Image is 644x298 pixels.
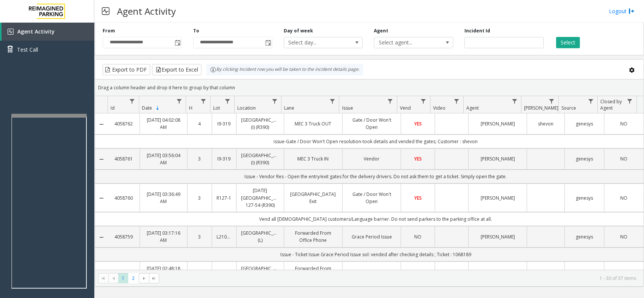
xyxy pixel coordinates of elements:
[108,134,644,148] td: issue-Gate / Door Won't Open resolution-took details and vended the gates; Customer : shevon
[144,191,183,205] a: [DATE] 03:36:49 AM
[284,37,347,48] span: Select day...
[217,120,232,127] a: I9-319
[374,37,437,48] span: Select agent...
[269,96,280,106] a: Location Filter Menu
[289,120,338,127] a: MEC 3 Truck OUT
[289,191,338,205] a: [GEOGRAPHIC_DATA] Exit
[609,7,635,15] a: Logout
[569,194,599,202] a: genesys
[112,155,135,162] a: 4058761
[192,155,207,162] a: 3
[127,96,137,106] a: Id Filter Menu
[112,120,135,127] a: 4058762
[95,195,108,201] a: Collapse Details
[600,98,622,111] span: Closed by Agent
[192,120,207,127] a: 4
[155,105,161,111] span: Sortable
[406,194,430,202] a: YES
[620,121,627,127] span: NO
[289,229,338,244] a: Forwarded From Office Phone
[198,96,208,106] a: H Filter Menu
[217,268,232,275] a: L21092801
[433,105,446,111] span: Video
[414,195,422,201] span: YES
[113,2,180,20] h3: Agent Activity
[473,155,522,162] a: [PERSON_NAME]
[347,116,396,131] a: Gate / Door Won't Open
[8,29,14,35] img: 'icon'
[241,229,279,244] a: [GEOGRAPHIC_DATA] (L)
[620,234,627,240] span: NO
[192,233,207,240] a: 3
[241,152,279,166] a: [GEOGRAPHIC_DATA] (I) (R390)
[347,191,396,205] a: Gate / Door Won't Open
[547,96,557,106] a: Parker Filter Menu
[95,96,644,270] div: Data table
[112,194,135,202] a: 4058760
[103,64,150,75] button: Export to PDF
[108,170,644,183] td: Issue - Vendor Res - Open the entry/exit gates for the delivery drivers. Do not ask them to get a...
[103,28,115,34] label: From
[95,81,644,94] div: Drag a column header and drop it here to group by that column
[141,275,147,281] span: Go to the next page
[609,155,639,162] a: NO
[414,121,422,127] span: YES
[213,105,220,111] span: Lot
[532,120,560,127] a: shevon
[347,233,396,240] a: Grace Period Issue
[473,268,522,275] a: [PERSON_NAME]
[164,275,636,281] kendo-pager-info: 1 - 30 of 37 items
[347,268,396,275] a: Grace Period Issue
[284,28,313,34] label: Day of week
[193,28,199,34] label: To
[620,269,627,275] span: NO
[108,248,644,261] td: Issue - Ticket Issue Grace Period Issue sol: vended after checking details ; Ticket : 1068189
[152,64,201,75] button: Export to Excel
[406,233,430,240] a: NO
[561,105,576,111] span: Source
[586,96,596,106] a: Source Filter Menu
[464,28,490,34] label: Incident Id
[17,46,38,53] span: Test Call
[385,96,395,106] a: Issue Filter Menu
[406,155,430,162] a: YES
[142,105,152,111] span: Date
[144,116,183,131] a: [DATE] 04:02:08 AM
[452,96,462,106] a: Video Filter Menu
[173,37,181,48] span: Toggle popup
[217,194,232,202] a: R127-1
[609,194,639,202] a: NO
[206,64,363,75] div: By clicking Incident row you will be taken to the incident details page.
[327,96,337,106] a: Lane Filter Menu
[223,96,233,106] a: Lot Filter Menu
[192,194,207,202] a: 3
[2,23,94,41] a: Agent Activity
[629,7,635,15] img: logout
[95,156,108,162] a: Collapse Details
[289,155,338,162] a: MEC 3 Truck IN
[374,28,388,34] label: Agent
[625,96,635,106] a: Closed by Agent Filter Menu
[284,105,294,111] span: Lane
[473,120,522,127] a: [PERSON_NAME]
[192,268,207,275] a: 2
[342,105,353,111] span: Issue
[414,269,421,275] span: NO
[241,116,279,131] a: [GEOGRAPHIC_DATA] (I) (R390)
[144,152,183,166] a: [DATE] 03:56:04 AM
[569,233,599,240] a: genesys
[95,121,108,127] a: Collapse Details
[347,155,396,162] a: Vendor
[108,212,644,226] td: Vend all [DEMOGRAPHIC_DATA] customers/Language barrier. Do not send parkers to the parking office...
[414,234,421,240] span: NO
[466,105,479,111] span: Agent
[112,268,135,275] a: 4058758
[609,233,639,240] a: NO
[149,273,159,284] span: Go to the last page
[189,105,192,111] span: H
[17,28,55,35] span: Agent Activity
[400,105,411,111] span: Vend
[241,187,279,209] a: [DATE] [GEOGRAPHIC_DATA] 127-54 (R390)
[217,233,232,240] a: L21092801
[128,273,138,283] span: Page 2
